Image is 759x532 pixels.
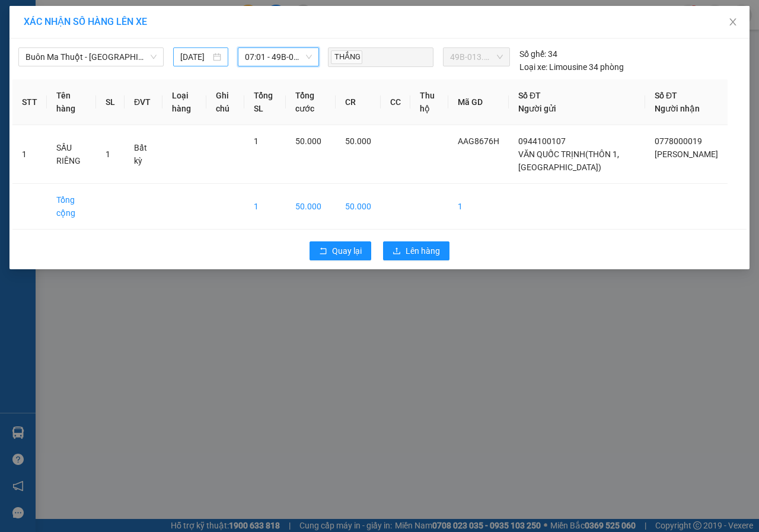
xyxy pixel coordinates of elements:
[655,149,718,159] span: [PERSON_NAME]
[96,79,125,125] th: SL
[655,104,700,113] span: Người nhận
[332,244,362,257] span: Quay lại
[381,79,410,125] th: CC
[244,184,286,230] td: 1
[519,47,557,60] div: 34
[143,10,263,39] div: VP [GEOGRAPHIC_DATA]
[716,6,750,39] button: Close
[383,241,449,260] button: uploadLên hàng
[24,16,147,27] span: XÁC NHẬN SỐ HÀNG LÊN XE
[286,184,336,230] td: 50.000
[345,136,371,146] span: 50.000
[406,244,440,257] span: Lên hàng
[143,11,171,24] span: Nhận:
[10,11,28,24] span: Gửi:
[319,247,327,256] span: rollback
[47,79,96,125] th: Tên hàng
[310,241,371,260] button: rollbackQuay lại
[10,67,135,84] div: 0944100107
[458,136,499,146] span: AAG8676H
[450,48,503,66] span: 49B-013.18
[245,48,311,66] span: 07:01 - 49B-013.18
[655,91,677,100] span: Số ĐT
[728,17,738,27] span: close
[519,60,547,74] span: Loại xe:
[519,47,546,60] span: Số ghế:
[10,24,135,67] div: VĂN QUỐC TRỊNH(THÔN 1,[GEOGRAPHIC_DATA])
[448,184,509,230] td: 1
[180,50,211,63] input: 12/08/2025
[143,53,263,69] div: 0778000019
[286,79,336,125] th: Tổng cước
[410,79,448,125] th: Thu hộ
[47,184,96,230] td: Tổng cộng
[448,79,509,125] th: Mã GD
[336,184,381,230] td: 50.000
[331,50,362,64] span: THẮNG
[244,79,286,125] th: Tổng SL
[518,136,566,146] span: 0944100107
[295,136,321,146] span: 50.000
[254,136,259,146] span: 1
[27,84,65,104] span: BMT
[125,125,162,184] td: Bất kỳ
[47,125,96,184] td: SẦU RIÊNG
[143,39,263,53] div: [PERSON_NAME]
[655,136,702,146] span: 0778000019
[12,79,47,125] th: STT
[125,79,162,125] th: ĐVT
[336,79,381,125] th: CR
[393,247,401,256] span: upload
[106,149,110,159] span: 1
[518,104,556,113] span: Người gửi
[518,149,619,172] span: VĂN QUỐC TRỊNH(THÔN 1,[GEOGRAPHIC_DATA])
[25,48,157,66] span: Buôn Ma Thuột - Đà Lạt
[206,79,244,125] th: Ghi chú
[162,79,207,125] th: Loại hàng
[10,10,135,24] div: BX Phía Bắc BMT
[519,60,624,74] div: Limousine 34 phòng
[12,125,47,184] td: 1
[518,91,541,100] span: Số ĐT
